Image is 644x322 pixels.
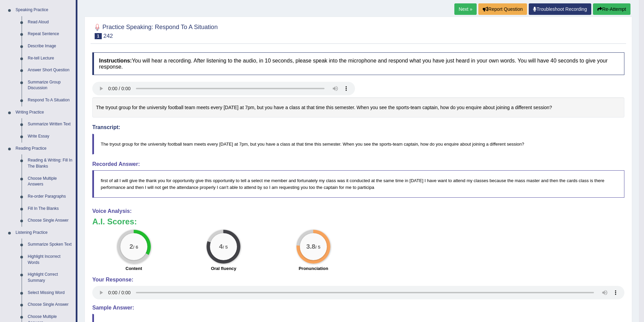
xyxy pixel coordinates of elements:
[593,3,630,15] button: Re-Attempt
[25,173,76,191] a: Choose Multiple Answers
[92,22,218,39] h2: Practice Speaking: Respond To A Situation
[92,170,624,197] blockquote: first of all I will give the thank you for opportunity give this opportunity to tell a select me ...
[92,217,137,226] b: A.I. Scores:
[25,130,76,143] a: Write Essay
[92,305,624,311] h4: Sample Answer:
[103,33,113,39] small: 242
[25,118,76,130] a: Summarize Written Text
[25,28,76,40] a: Repeat Sentence
[529,3,591,15] a: Troubleshoot Recording
[25,299,76,311] a: Choose Single Answer
[92,277,624,283] h4: Your Response:
[95,33,102,39] span: 1
[25,251,76,269] a: Highlight Incorrect Words
[25,154,76,172] a: Reading & Writing: Fill In The Blanks
[92,161,624,167] h4: Recorded Answer:
[92,52,624,75] h4: You will hear a recording. After listening to the audio, in 10 seconds, please speak into the mic...
[13,106,76,119] a: Writing Practice
[478,3,527,15] button: Report Question
[25,287,76,299] a: Select Missing Word
[25,191,76,203] a: Re-order Paragraphs
[306,243,315,250] big: 3.8
[125,265,142,272] label: Content
[92,134,624,154] blockquote: The tryout group for the university football team meets every [DATE] at 7pm, but you have a class...
[133,245,138,250] small: / 6
[219,243,223,250] big: 4
[13,143,76,155] a: Reading Practice
[211,265,236,272] label: Oral fluency
[25,76,76,94] a: Summarize Group Discussion
[25,64,76,76] a: Answer Short Question
[315,245,320,250] small: / 5
[25,16,76,28] a: Read Aloud
[25,52,76,65] a: Re-tell Lecture
[25,215,76,227] a: Choose Single Answer
[299,265,328,272] label: Pronunciation
[25,40,76,52] a: Describe Image
[25,269,76,287] a: Highlight Correct Summary
[129,243,133,250] big: 2
[92,208,624,214] h4: Voice Analysis:
[13,227,76,239] a: Listening Practice
[99,58,132,64] b: Instructions:
[223,245,228,250] small: / 5
[25,203,76,215] a: Fill In The Blanks
[25,239,76,251] a: Summarize Spoken Text
[25,94,76,106] a: Respond To A Situation
[13,4,76,16] a: Speaking Practice
[454,3,477,15] a: Next »
[92,97,624,118] div: The tryout group for the university football team meets every [DATE] at 7pm, but you have a class...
